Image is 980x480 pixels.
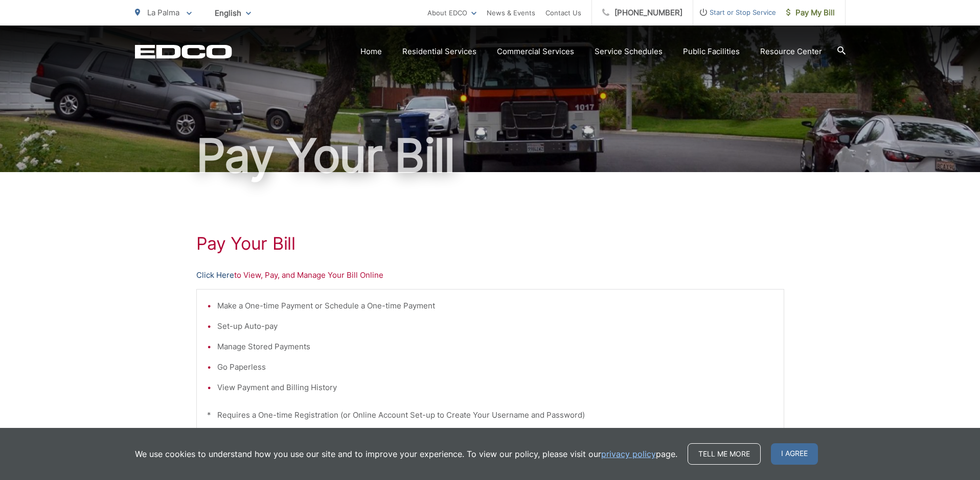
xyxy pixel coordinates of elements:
a: Tell me more [688,443,761,465]
h1: Pay Your Bill [135,130,846,181]
span: I agree [771,443,818,465]
a: Contact Us [545,7,581,19]
a: EDCD logo. Return to the homepage. [135,44,232,59]
a: News & Events [487,7,535,19]
a: Home [360,45,382,58]
p: We use cookies to understand how you use our site and to improve your experience. To view our pol... [135,448,677,460]
li: Go Paperless [217,361,773,373]
li: Manage Stored Payments [217,341,773,353]
a: About EDCO [427,7,476,19]
a: Service Schedules [595,45,663,58]
li: View Payment and Billing History [217,381,773,394]
h1: Pay Your Bill [196,233,784,254]
a: privacy policy [601,448,656,460]
p: to View, Pay, and Manage Your Bill Online [196,269,784,281]
span: La Palma [147,8,179,17]
a: Residential Services [402,45,476,58]
span: Pay My Bill [786,7,835,19]
li: Set-up Auto-pay [217,320,773,332]
p: * Requires a One-time Registration (or Online Account Set-up to Create Your Username and Password) [207,409,773,421]
a: Public Facilities [683,45,740,58]
a: Click Here [196,269,234,281]
a: Commercial Services [497,45,574,58]
a: Resource Center [760,45,822,58]
span: English [207,4,259,22]
li: Make a One-time Payment or Schedule a One-time Payment [217,300,773,312]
